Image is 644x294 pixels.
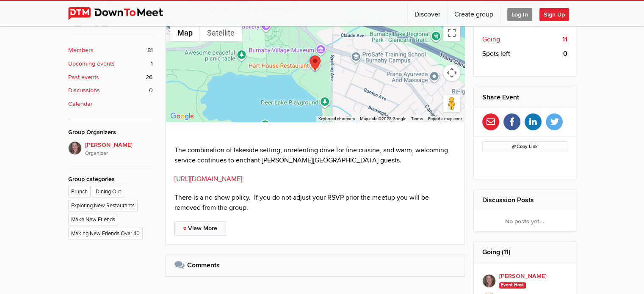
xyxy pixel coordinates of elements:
[68,86,153,95] a: Discussions 0
[507,8,532,21] span: Log In
[563,49,567,59] b: 0
[482,49,510,59] span: Spots left
[151,59,153,69] span: 1
[411,116,423,121] a: Terms
[174,193,429,212] span: There is a no show policy. If you do not adjust your RSVP prior the meetup you will be removed fr...
[68,7,176,20] img: DownToMeet
[443,64,460,81] button: Map camera controls
[448,1,500,26] a: Create group
[85,140,153,157] span: [PERSON_NAME]
[482,242,567,262] h2: Going (11)
[200,25,242,41] button: Show satellite imagery
[68,46,94,55] b: Members
[68,46,153,55] a: Members 81
[482,272,567,290] a: [PERSON_NAME] Event Host
[318,116,355,122] button: Keyboard shortcuts
[68,73,99,82] b: Past events
[562,34,567,44] b: 11
[174,175,242,183] a: [URL][DOMAIN_NAME]
[68,141,153,157] a: [PERSON_NAME]Organizer
[68,175,153,184] div: Group categories
[482,141,567,152] button: Copy Link
[428,116,462,121] a: Report a map error
[68,73,153,82] a: Past events 26
[482,87,567,107] h2: Share Event
[482,274,496,288] img: vicki sawyer
[68,86,100,95] b: Discussions
[443,95,460,112] button: Drag Pegman onto the map to open Street View
[499,272,547,281] b: [PERSON_NAME]
[147,46,153,55] span: 81
[539,1,576,26] a: Sign Up
[68,141,82,155] img: vicki sawyer
[174,221,226,236] a: View More
[170,25,200,41] button: Show street map
[512,144,538,149] span: Copy Link
[168,111,196,122] a: Open this area in Google Maps (opens a new window)
[146,73,153,82] span: 26
[174,146,448,165] span: The combination of lakeside setting, unrelenting drive for fine cuisine, and warm, welcoming serv...
[539,8,569,21] span: Sign Up
[482,196,534,204] a: Discussion Posts
[68,59,115,69] b: Upcoming events
[168,111,196,122] img: Google
[149,86,153,95] span: 0
[408,1,447,26] a: Discover
[174,255,456,275] h2: Comments
[68,128,153,137] div: Group Organizers
[85,150,153,157] i: Organizer
[68,99,93,109] b: Calendar
[474,211,576,231] div: No posts yet...
[499,282,526,289] span: Event Host
[482,34,500,44] span: Going
[443,25,460,41] button: Toggle fullscreen view
[68,59,153,69] a: Upcoming events 1
[500,1,539,26] a: Log In
[360,116,406,121] span: Map data ©2025 Google
[68,99,153,109] a: Calendar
